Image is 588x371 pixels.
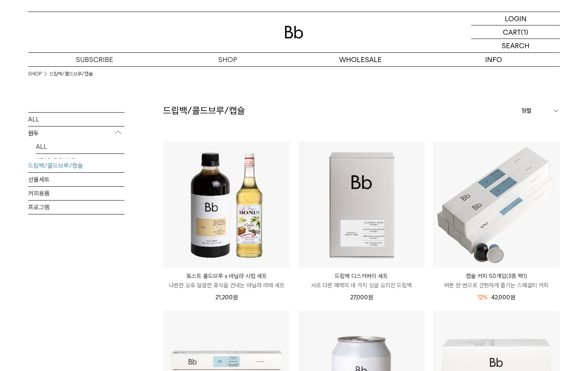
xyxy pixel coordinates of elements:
[433,141,559,268] img: 캡슐 커피 50개입(3종 택1)
[503,25,521,39] p: CART
[163,141,290,268] img: 토스트 콜드브루 x 바닐라 시럽 세트
[502,39,529,52] p: SEARCH
[433,272,559,290] a: 캡슐 커피 50개입(3종 택1) 버튼 한 번으로 간편하게 즐기는 스페셜티 커피
[471,25,560,39] a: CART (1)
[350,294,373,301] span: 27,000
[215,294,238,301] span: 21,200
[521,106,531,115] span: 정렬
[521,25,528,39] p: (1)
[285,26,303,39] img: 로고
[298,272,425,290] a: 드립백 디스커버리 세트 서로 다른 매력의 네 가지 싱글 오리진 드립백
[28,186,124,200] a: 커피용품
[28,70,42,78] a: SHOP
[505,12,527,25] p: LOGIN
[427,53,560,66] p: INFO
[36,153,124,167] a: YEAR-ROUND
[163,272,290,281] p: 토스트 콜드브루 x 바닐라 시럽 세트
[433,281,559,290] p: 버튼 한 번으로 간편하게 즐기는 스페셜티 커피
[510,294,515,301] span: 원
[298,272,425,281] p: 드립백 디스커버리 세트
[294,53,427,66] p: WHOLESALE
[298,141,425,268] img: 드립백 디스커버리 세트
[49,70,93,78] a: 드립백/콜드브루/캡슐
[28,126,124,140] p: 원두
[163,281,290,290] p: 나른한 오후 달콤한 휴식을 건네는 바닐라 라떼 세트
[28,112,124,126] a: ALL
[163,272,290,290] a: 토스트 콜드브루 x 바닐라 시럽 세트 나른한 오후 달콤한 휴식을 건네는 바닐라 라떼 세트
[28,172,124,186] a: 선물세트
[433,272,559,281] p: 캡슐 커피 50개입(3종 택1)
[163,104,245,117] h2: 드립백/콜드브루/캡슐
[28,200,124,214] a: 프로그램
[28,159,124,172] a: 드립백/콜드브루/캡슐
[477,293,487,302] div: 12%
[471,12,560,25] a: LOGIN
[233,294,238,301] span: 원
[161,53,294,66] a: SHOP
[28,53,161,66] a: SUBSCRIBE
[36,140,124,153] a: ALL
[298,281,425,290] p: 서로 다른 매력의 네 가지 싱글 오리진 드립백
[368,294,373,301] span: 원
[491,294,515,301] span: 42,000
